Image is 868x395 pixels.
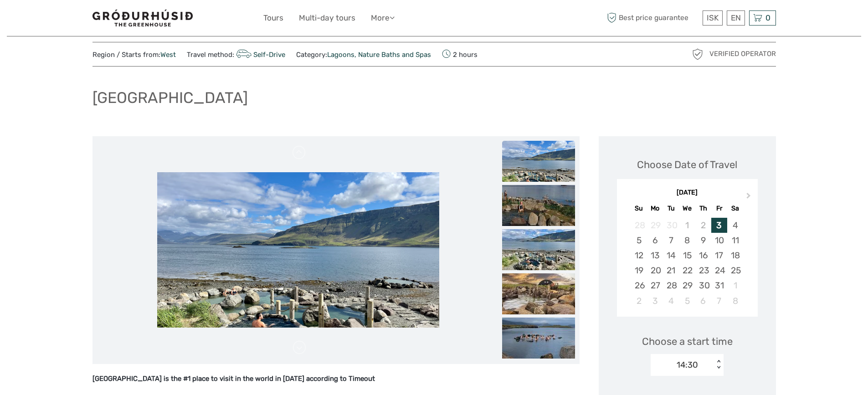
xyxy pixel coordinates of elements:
[663,248,679,263] div: Choose Tuesday, October 14th, 2025
[727,278,743,293] div: Choose Saturday, November 1st, 2025
[663,263,679,278] div: Choose Tuesday, October 21st, 2025
[677,359,698,371] div: 14:30
[13,16,103,23] p: We're away right now. Please check back later!
[620,218,755,308] div: month 2025-10
[727,248,743,263] div: Choose Saturday, October 18th, 2025
[711,218,727,233] div: Choose Friday, October 3rd, 2025
[679,263,695,278] div: Choose Wednesday, October 22nd, 2025
[709,49,776,59] span: Verified Operator
[695,293,711,308] div: Choose Thursday, November 6th, 2025
[647,233,663,248] div: Choose Monday, October 6th, 2025
[642,334,733,349] span: Choose a start time
[715,360,723,369] div: < >
[92,88,248,107] h1: [GEOGRAPHIC_DATA]
[502,185,575,226] img: af4ab10c768a4732ad7a6da2976e3409_slider_thumbnail.jpeg
[679,278,695,293] div: Choose Wednesday, October 29th, 2025
[157,172,439,328] img: 5e66f12124ad41c3b7a08f065623999d_main_slider.png
[711,202,727,215] div: Fr
[605,10,700,26] span: Best price guarantee
[711,248,727,263] div: Choose Friday, October 17th, 2025
[727,202,743,215] div: Sa
[695,278,711,293] div: Choose Thursday, October 30th, 2025
[663,202,679,215] div: Tu
[690,47,705,62] img: verified_operator_grey_128.png
[327,51,431,59] a: Lagoons, Nature Baths and Spas
[647,293,663,308] div: Choose Monday, November 3rd, 2025
[711,233,727,248] div: Choose Friday, October 10th, 2025
[160,51,176,59] a: West
[647,202,663,215] div: Mo
[764,13,772,22] span: 0
[727,293,743,308] div: Choose Saturday, November 8th, 2025
[727,218,743,233] div: Choose Saturday, October 4th, 2025
[617,188,758,198] div: [DATE]
[727,233,743,248] div: Choose Saturday, October 11th, 2025
[371,11,395,25] a: More
[442,48,478,61] span: 2 hours
[637,158,737,172] div: Choose Date of Travel
[647,248,663,263] div: Choose Monday, October 13th, 2025
[663,218,679,233] div: Not available Tuesday, September 30th, 2025
[234,51,286,59] a: Self-Drive
[695,248,711,263] div: Choose Thursday, October 16th, 2025
[707,13,719,22] span: ISK
[631,278,647,293] div: Choose Sunday, October 26th, 2025
[679,248,695,263] div: Choose Wednesday, October 15th, 2025
[631,293,647,308] div: Choose Sunday, November 2nd, 2025
[631,233,647,248] div: Choose Sunday, October 5th, 2025
[695,263,711,278] div: Choose Thursday, October 23rd, 2025
[679,202,695,215] div: We
[695,202,711,215] div: Th
[502,141,575,182] img: 5e66f12124ad41c3b7a08f065623999d_slider_thumbnail.png
[663,278,679,293] div: Choose Tuesday, October 28th, 2025
[711,278,727,293] div: Choose Friday, October 31st, 2025
[695,233,711,248] div: Choose Thursday, October 9th, 2025
[679,233,695,248] div: Choose Wednesday, October 8th, 2025
[631,248,647,263] div: Choose Sunday, October 12th, 2025
[299,11,355,25] a: Multi-day tours
[727,10,745,26] div: EN
[296,50,431,60] span: Category:
[679,218,695,233] div: Not available Wednesday, October 1st, 2025
[679,293,695,308] div: Choose Wednesday, November 5th, 2025
[742,190,757,205] button: Next Month
[502,273,575,314] img: 5dd8bad316804e728ad2665f27bfab4a_slider_thumbnail.jpeg
[263,11,283,25] a: Tours
[187,48,286,61] span: Travel method:
[502,229,575,270] img: 6dfce7681f7a47258b2796e06370fbee_slider_thumbnail.jpeg
[663,233,679,248] div: Choose Tuesday, October 7th, 2025
[92,50,176,60] span: Region / Starts from:
[502,318,575,359] img: ec6142c1bd4b49cb8f979763b1a87a2c_slider_thumbnail.jpeg
[105,14,116,25] button: Open LiveChat chat widget
[711,293,727,308] div: Choose Friday, November 7th, 2025
[631,202,647,215] div: Su
[711,263,727,278] div: Choose Friday, October 24th, 2025
[631,263,647,278] div: Choose Sunday, October 19th, 2025
[663,293,679,308] div: Choose Tuesday, November 4th, 2025
[647,263,663,278] div: Choose Monday, October 20th, 2025
[647,278,663,293] div: Choose Monday, October 27th, 2025
[647,218,663,233] div: Not available Monday, September 29th, 2025
[631,218,647,233] div: Not available Sunday, September 28th, 2025
[92,374,375,383] strong: [GEOGRAPHIC_DATA] is the #1 place to visit in the world in [DATE] according to Timeout
[695,218,711,233] div: Not available Thursday, October 2nd, 2025
[727,263,743,278] div: Choose Saturday, October 25th, 2025
[92,10,193,26] img: 1578-341a38b5-ce05-4595-9f3d-b8aa3718a0b3_logo_small.jpg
